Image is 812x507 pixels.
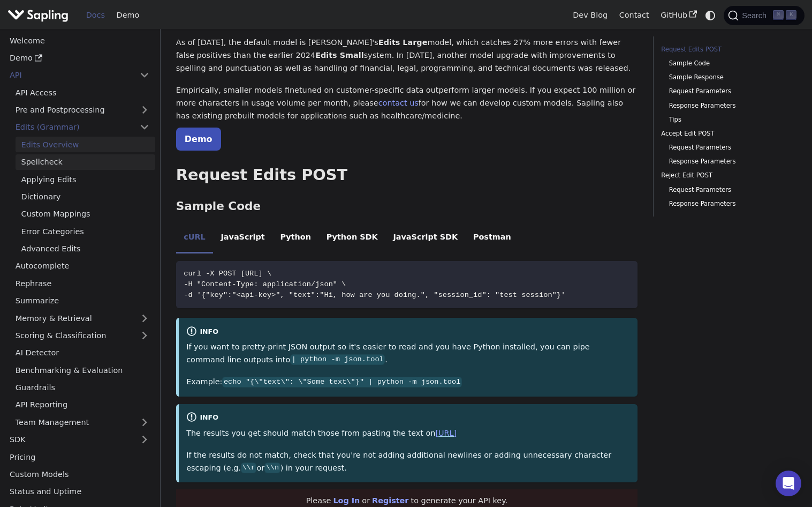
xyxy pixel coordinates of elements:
a: contact us [378,99,419,107]
li: cURL [176,223,213,253]
p: The results you get should match those from pasting the text on [186,427,630,440]
a: Spellcheck [16,154,155,170]
h2: Request Edits POST [176,166,638,185]
a: Benchmarking & Evaluation [10,362,155,378]
a: Memory & Retrieval [10,310,155,326]
a: Scoring & Classification [10,328,155,344]
a: Autocomplete [10,258,155,274]
a: [URL] [435,429,457,437]
p: Empirically, smaller models finetuned on customer-specific data outperform larger models. If you ... [176,84,638,122]
a: Demo [111,7,145,24]
p: Example: [186,376,630,389]
a: Register [372,496,408,505]
a: Edits Overview [16,137,155,152]
a: Response Parameters [669,199,789,209]
kbd: K [786,10,796,20]
div: Open Intercom Messenger [776,471,801,496]
a: GitHub [655,7,702,24]
a: Sample Code [669,58,789,69]
a: Tips [669,115,789,125]
button: Expand sidebar category 'SDK' [134,432,155,448]
a: Demo [176,128,221,151]
p: As of [DATE], the default model is [PERSON_NAME]'s model, which catches 27% more errors with fewe... [176,36,638,74]
li: JavaScript SDK [385,223,466,253]
h3: Sample Code [176,199,638,214]
code: \\n [264,463,280,473]
div: info [186,326,630,339]
a: Request Parameters [669,185,789,195]
a: Pre and Postprocessing [10,102,155,118]
a: Applying Edits [16,172,155,187]
button: Switch between dark and light mode (currently system mode) [703,8,718,23]
a: SDK [4,432,134,448]
a: API Access [10,85,155,100]
span: -d '{"key":"<api-key>", "text":"Hi, how are you doing.", "session_id": "test session"}' [184,291,565,299]
code: | python -m json.tool [290,354,385,365]
a: Guardrails [10,380,155,396]
a: Welcome [4,33,155,48]
li: Python SDK [318,223,385,253]
a: Response Parameters [669,101,789,111]
li: JavaScript [213,223,272,253]
a: Request Parameters [669,143,789,153]
a: Request Edits POST [661,44,793,55]
a: Pricing [4,449,155,465]
strong: Edits Large [378,38,428,47]
a: Contact [613,7,655,24]
a: AI Detector [10,345,155,361]
a: Response Parameters [669,156,789,167]
a: Request Parameters [669,86,789,96]
li: Python [272,223,318,253]
a: Custom Models [4,467,155,482]
a: Reject Edit POST [661,170,793,181]
code: \\r [241,463,256,473]
a: Summarize [10,293,155,309]
a: API Reporting [10,397,155,413]
a: Dev Blog [567,7,613,24]
a: Demo [4,50,155,66]
span: curl -X POST [URL] \ [184,270,271,278]
a: Advanced Edits [16,241,155,257]
button: Search (Command+K) [724,6,804,25]
strong: Edits Small [315,51,363,59]
a: Team Management [10,414,155,430]
a: API [4,68,134,83]
code: echo "{\"text\": \"Some text\"}" | python -m json.tool [222,377,461,387]
div: info [186,412,630,424]
kbd: ⌘ [773,10,784,20]
a: Log In [333,496,360,505]
a: Error Categories [16,223,155,239]
a: Accept Edit POST [661,129,793,139]
a: Dictionary [16,189,155,205]
a: Sapling.ai [7,8,72,23]
button: Collapse sidebar category 'API' [134,68,155,83]
a: Sample Response [669,72,789,83]
span: Search [739,11,773,20]
a: Status and Uptime [4,484,155,499]
p: If the results do not match, check that you're not adding additional newlines or adding unnecessa... [186,449,630,475]
a: Edits (Grammar) [10,120,155,135]
a: Custom Mappings [16,206,155,222]
span: -H "Content-Type: application/json" \ [184,280,346,288]
img: Sapling.ai [7,8,69,23]
a: Docs [80,7,111,24]
li: Postman [466,223,519,253]
p: If you want to pretty-print JSON output so it's easier to read and you have Python installed, you... [186,341,630,367]
a: Rephrase [10,275,155,291]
